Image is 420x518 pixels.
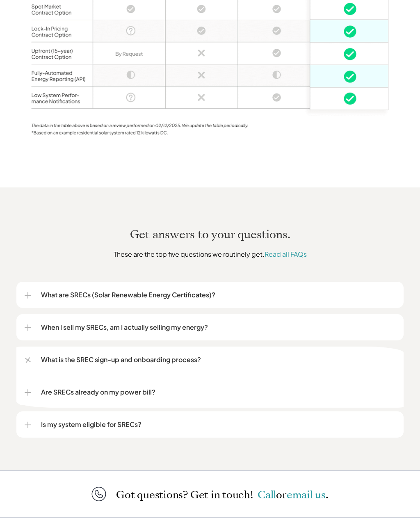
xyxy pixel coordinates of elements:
p: These are the top five questions we routinely get. [84,249,336,259]
p: When I sell my SRECs, am I actually selling my energy? [41,322,395,332]
span: . [326,488,329,502]
p: Got questions? Get in touch! [116,489,328,500]
p: Is my system eligible for SRECs? [41,420,395,429]
p: What is the SREC sign-up and onboarding process? [41,355,395,365]
p: What are SRECs (Solar Renewable Energy Certificates)? [41,290,395,300]
p: Are SRECs already on my power bill? [41,387,395,397]
span: or [276,488,287,502]
h2: Get answers to your questions. [16,227,404,242]
a: email us [287,488,326,502]
a: Call [258,488,276,502]
a: Read all FAQs [265,250,307,258]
